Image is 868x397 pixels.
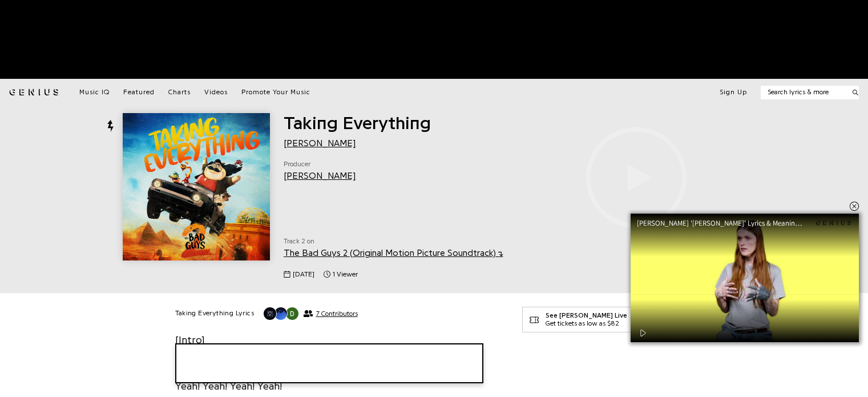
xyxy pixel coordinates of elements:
[284,114,431,133] span: Taking Everything
[293,270,314,279] span: [DATE]
[284,248,503,258] a: The Bad Guys 2 (Original Motion Picture Soundtrack)
[720,88,747,97] button: Sign Up
[324,270,358,279] span: 1 viewer
[522,307,693,332] a: See [PERSON_NAME] LiveGet tickets as low as $82
[168,89,191,95] span: Charts
[522,113,750,242] iframe: primisNativeSkinFrame_SekindoSPlayer68ab78f7203ef
[284,159,356,169] span: Producer
[284,171,356,181] a: [PERSON_NAME]
[333,270,358,279] span: 1 viewer
[284,139,356,148] a: [PERSON_NAME]
[168,88,191,97] a: Charts
[241,88,310,97] a: Promote Your Music
[637,219,814,227] div: [PERSON_NAME] '[PERSON_NAME]' Lyrics & Meaning | Genius Verified
[176,344,482,382] iframe: Tonefuse player
[284,236,504,246] span: Track 2 on
[546,312,627,320] div: See [PERSON_NAME] Live
[123,88,155,97] a: Featured
[123,113,270,260] img: Cover art for Taking Everything by Busta Rhymes
[204,88,228,97] a: Videos
[316,310,358,318] span: 7 Contributors
[123,89,155,95] span: Featured
[241,89,310,95] span: Promote Your Music
[204,89,228,95] span: Videos
[79,88,110,97] a: Music IQ
[546,320,627,328] div: Get tickets as low as $82
[263,307,357,320] button: 7 Contributors
[175,309,255,318] h2: Taking Everything Lyrics
[761,87,846,97] input: Search lyrics & more
[79,89,110,95] span: Music IQ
